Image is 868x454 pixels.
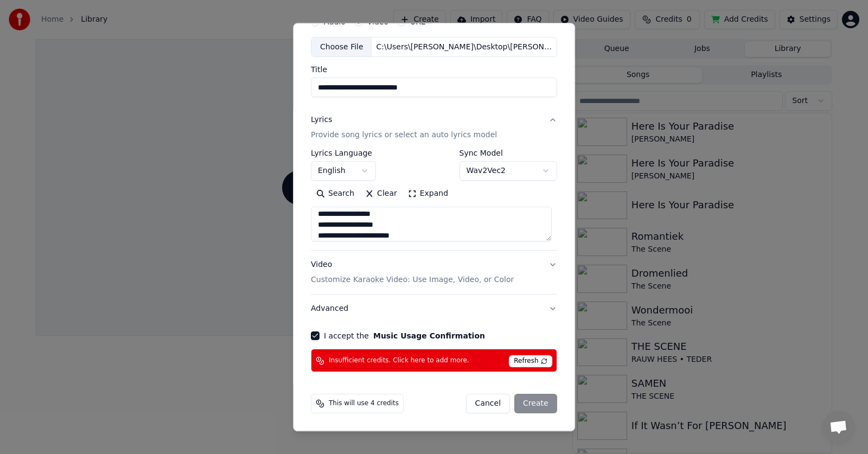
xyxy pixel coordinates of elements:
label: Audio [324,18,346,25]
span: Refresh [509,356,552,368]
button: Clear [360,186,403,203]
label: Lyrics Language [311,150,376,157]
div: Choose File [311,37,372,57]
p: Customize Karaoke Video: Use Image, Video, or Color [311,275,514,286]
button: LyricsProvide song lyrics or select an auto lyrics model [311,106,557,150]
label: URL [410,18,425,25]
button: VideoCustomize Karaoke Video: Use Image, Video, or Color [311,251,557,295]
div: Video [311,260,514,286]
button: I accept the [373,332,485,340]
label: Sync Model [459,150,557,157]
button: Expand [403,186,454,203]
button: Cancel [466,394,510,414]
label: Title [311,66,557,74]
button: Advanced [311,295,557,323]
span: This will use 4 credits [329,400,399,408]
div: C:\Users\[PERSON_NAME]\Desktop\[PERSON_NAME] banden 2024\[PERSON_NAME] - Voel me zo alleen.mp3 [372,42,557,53]
div: Lyrics [311,115,332,126]
label: I accept the [324,332,485,340]
p: Provide song lyrics or select an auto lyrics model [311,130,497,141]
span: Insufficient credits. Click here to add more. [329,356,469,365]
button: Search [311,186,360,203]
div: LyricsProvide song lyrics or select an auto lyrics model [311,150,557,251]
label: Video [367,18,388,25]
